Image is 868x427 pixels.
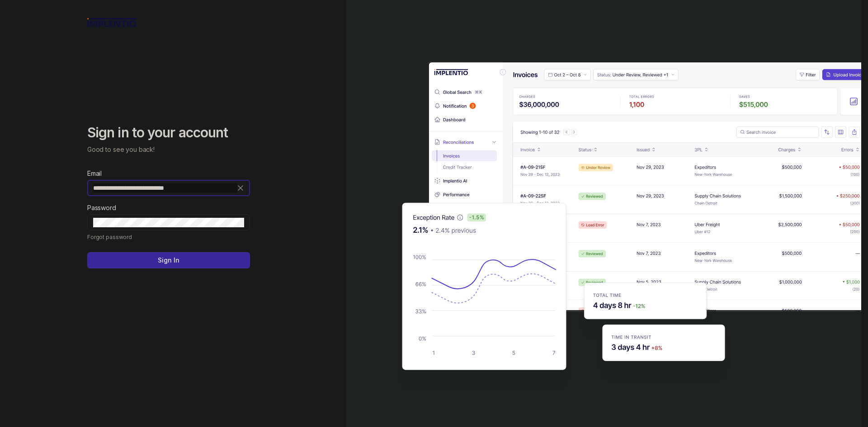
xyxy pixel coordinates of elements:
[87,145,250,154] p: Good to see you back!
[87,203,116,212] label: Password
[87,252,250,268] button: Sign In
[87,18,137,27] img: logo
[87,124,250,142] h2: Sign in to your account
[87,232,132,241] p: Forgot password
[87,169,102,178] label: Email
[87,232,132,241] a: Link Forgot password
[158,256,179,265] p: Sign In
